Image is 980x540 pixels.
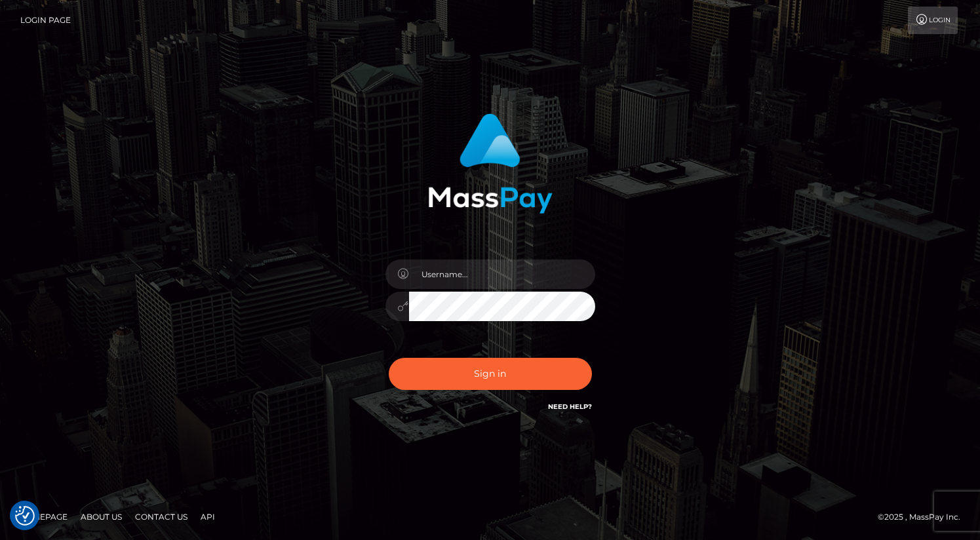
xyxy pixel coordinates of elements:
a: API [195,507,220,527]
a: Login Page [20,7,71,34]
a: Login [908,7,958,34]
div: © 2025 , MassPay Inc. [878,510,970,524]
img: MassPay Login [428,113,553,214]
button: Sign in [389,358,592,390]
a: Contact Us [130,507,193,527]
a: Homepage [14,507,73,527]
input: Username... [409,260,595,289]
a: About Us [75,507,127,527]
button: Consent Preferences [15,506,35,526]
img: Revisit consent button [15,506,35,526]
a: Need Help? [548,402,592,411]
